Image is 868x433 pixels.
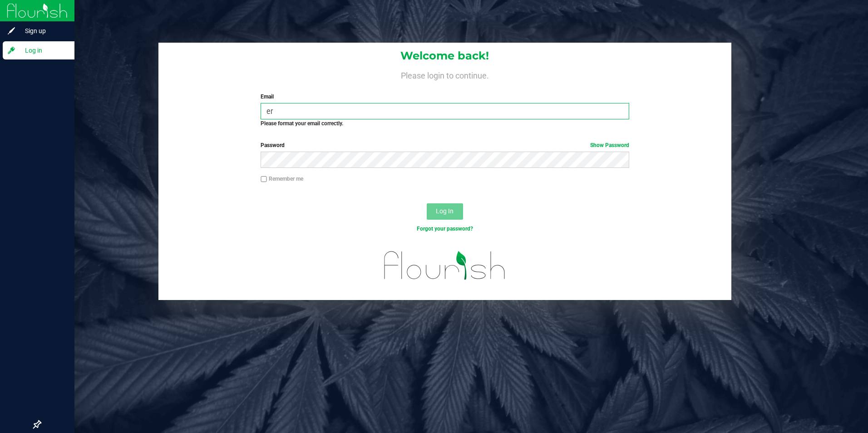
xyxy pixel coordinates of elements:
h1: Welcome back! [158,50,732,62]
span: Log in [16,45,70,56]
h4: Please login to continue. [158,69,732,80]
inline-svg: Log in [7,46,16,55]
inline-svg: Sign up [7,26,16,35]
strong: Please format your email correctly. [261,120,343,127]
span: Log In [436,207,454,215]
a: Show Password [590,142,629,148]
label: Email [261,93,629,101]
label: Remember me [261,175,303,183]
span: Sign up [16,25,70,36]
input: Remember me [261,176,267,182]
button: Log In [427,203,463,220]
span: Password [261,142,285,148]
img: flourish_logo.svg [373,242,517,289]
a: Forgot your password? [417,226,473,232]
